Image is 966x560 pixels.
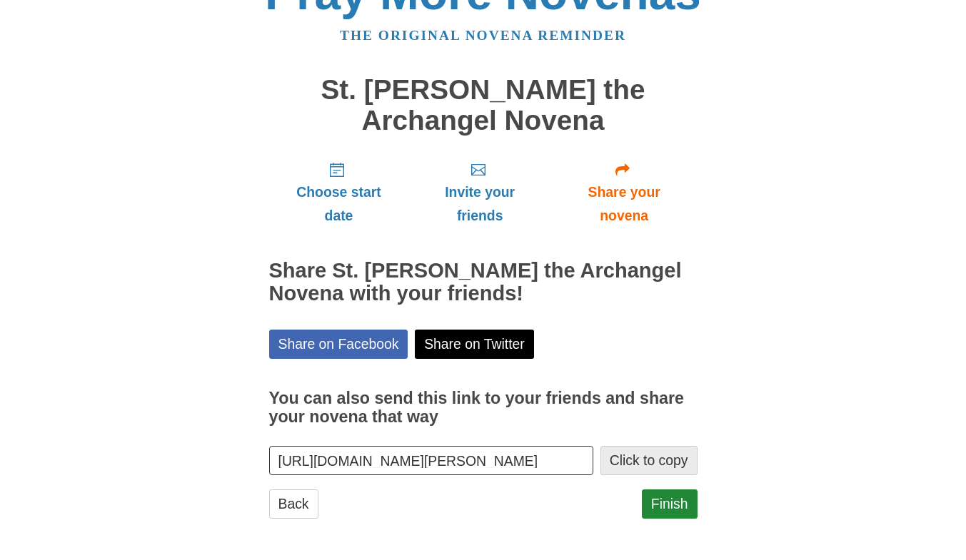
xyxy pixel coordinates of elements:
[408,150,550,235] a: Invite your friends
[565,180,683,228] span: Share your novena
[269,75,698,136] h1: St. [PERSON_NAME] the Archangel Novena
[269,489,318,519] a: Back
[269,150,409,235] a: Choose start date
[269,260,698,305] h2: Share St. [PERSON_NAME] the Archangel Novena with your friends!
[269,390,698,426] h3: You can also send this link to your friends and share your novena that way
[269,330,408,359] a: Share on Facebook
[551,150,698,235] a: Share your novena
[642,489,698,519] a: Finish
[423,180,536,228] span: Invite your friends
[283,180,395,228] span: Choose start date
[600,446,698,475] button: Click to copy
[415,330,534,359] a: Share on Twitter
[340,28,626,43] a: The original novena reminder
